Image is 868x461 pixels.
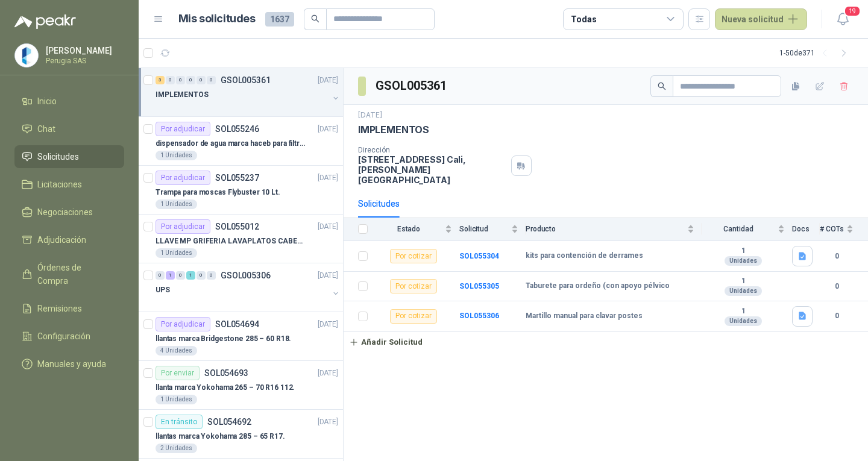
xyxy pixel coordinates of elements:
[526,312,643,321] b: Martillo manual para clavar postes
[156,171,210,185] div: Por adjudicar
[344,332,868,353] a: Añadir Solicitud
[166,76,175,84] div: 0
[207,271,216,280] div: 0
[358,154,506,185] p: [STREET_ADDRESS] Cali , [PERSON_NAME][GEOGRAPHIC_DATA]
[46,46,121,55] p: [PERSON_NAME]
[139,312,343,361] a: Por adjudicarSOL054694[DATE] llantas marca Bridgestone 285 – 60 R18.4 Unidades
[844,5,861,17] span: 19
[37,95,57,108] span: Inicio
[156,187,280,198] p: Trampa para moscas Flybuster 10 Lt.
[156,268,341,307] a: 0 1 0 1 0 0 GSOL005306[DATE] UPS
[156,333,291,345] p: llantas marca Bridgestone 285 – 60 R18.
[820,281,854,292] b: 0
[820,251,854,262] b: 0
[311,14,319,23] span: search
[14,14,76,29] img: Logo peakr
[139,410,343,459] a: En tránsitoSOL054692[DATE] llantas marca Yokohama 285 – 65 R17.2 Unidades
[204,369,248,377] p: SOL054693
[14,201,124,224] a: Negociaciones
[207,418,251,426] p: SOL054692
[14,325,124,348] a: Configuración
[390,309,437,324] div: Por cotizar
[156,76,165,84] div: 3
[358,110,382,121] p: [DATE]
[156,219,210,234] div: Por adjudicar
[725,316,762,326] div: Unidades
[658,82,666,90] span: search
[156,248,197,258] div: 1 Unidades
[318,221,338,233] p: [DATE]
[14,256,124,292] a: Órdenes de Compra
[176,76,185,84] div: 0
[156,346,197,356] div: 4 Unidades
[792,218,820,241] th: Docs
[37,330,90,343] span: Configuración
[37,178,82,191] span: Licitaciones
[820,225,844,233] span: # COTs
[139,117,343,166] a: Por adjudicarSOL055246[DATE] dispensador de agua marca haceb para filtros Nikkei1 Unidades
[186,271,195,280] div: 1
[571,13,596,26] div: Todas
[459,312,499,320] a: SOL055306
[166,271,175,280] div: 1
[375,225,442,233] span: Estado
[156,317,210,331] div: Por adjudicar
[156,151,197,160] div: 1 Unidades
[376,77,448,95] h3: GSOL005361
[139,166,343,215] a: Por adjudicarSOL055237[DATE] Trampa para moscas Flybuster 10 Lt.1 Unidades
[702,246,785,256] b: 1
[390,249,437,263] div: Por cotizar
[207,76,216,84] div: 0
[139,215,343,263] a: Por adjudicarSOL055012[DATE] LLAVE MP GRIFERIA LAVAPLATOS CABEZA EXTRAIBLE1 Unidades
[37,302,82,315] span: Remisiones
[375,218,459,241] th: Estado
[156,199,197,209] div: 1 Unidades
[215,320,259,328] p: SOL054694
[526,281,670,291] b: Taburete para ordeño (con apoyo pélvico
[37,150,79,163] span: Solicitudes
[459,252,499,260] a: SOL055304
[526,251,643,261] b: kits para contención de derrames
[725,256,762,266] div: Unidades
[459,225,509,233] span: Solicitud
[215,125,259,133] p: SOL055246
[318,172,338,184] p: [DATE]
[702,307,785,316] b: 1
[779,43,854,63] div: 1 - 50 de 371
[702,218,792,241] th: Cantidad
[176,271,185,280] div: 0
[156,366,200,380] div: Por enviar
[390,279,437,293] div: Por cotizar
[37,205,93,219] span: Negociaciones
[14,145,124,168] a: Solicitudes
[265,12,294,27] span: 1637
[459,282,499,290] a: SOL055305
[318,124,338,135] p: [DATE]
[14,228,124,251] a: Adjudicación
[14,90,124,113] a: Inicio
[156,89,209,101] p: IMPLEMENTOS
[37,261,113,287] span: Órdenes de Compra
[37,233,86,246] span: Adjudicación
[820,310,854,322] b: 0
[318,368,338,379] p: [DATE]
[156,395,197,404] div: 1 Unidades
[318,416,338,428] p: [DATE]
[526,225,685,233] span: Producto
[358,124,429,136] p: IMPLEMENTOS
[14,297,124,320] a: Remisiones
[156,431,285,442] p: llantas marca Yokohama 285 – 65 R17.
[156,122,210,136] div: Por adjudicar
[178,10,256,28] h1: Mis solicitudes
[318,270,338,281] p: [DATE]
[526,218,702,241] th: Producto
[139,361,343,410] a: Por enviarSOL054693[DATE] llanta marca Yokohama 265 – 70 R16 112.1 Unidades
[156,284,170,296] p: UPS
[459,218,526,241] th: Solicitud
[215,222,259,231] p: SOL055012
[318,75,338,86] p: [DATE]
[14,118,124,140] a: Chat
[832,8,854,30] button: 19
[46,57,121,64] p: Perugia SAS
